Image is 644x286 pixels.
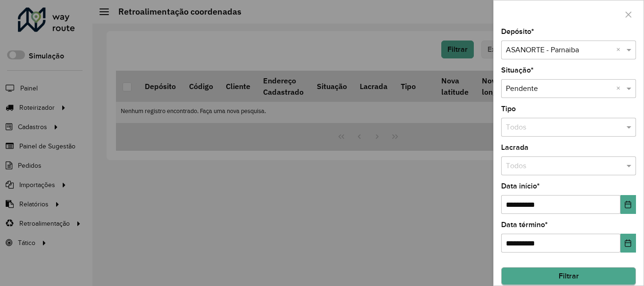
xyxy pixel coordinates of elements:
[501,26,534,37] label: Depósito
[501,142,528,153] label: Lacrada
[616,44,624,56] span: Clear all
[501,65,534,76] label: Situação
[616,83,624,94] span: Clear all
[501,219,548,230] label: Data término
[620,195,636,214] button: Choose Date
[501,103,516,114] label: Tipo
[501,180,540,192] label: Data início
[501,267,636,285] button: Filtrar
[620,234,636,253] button: Choose Date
